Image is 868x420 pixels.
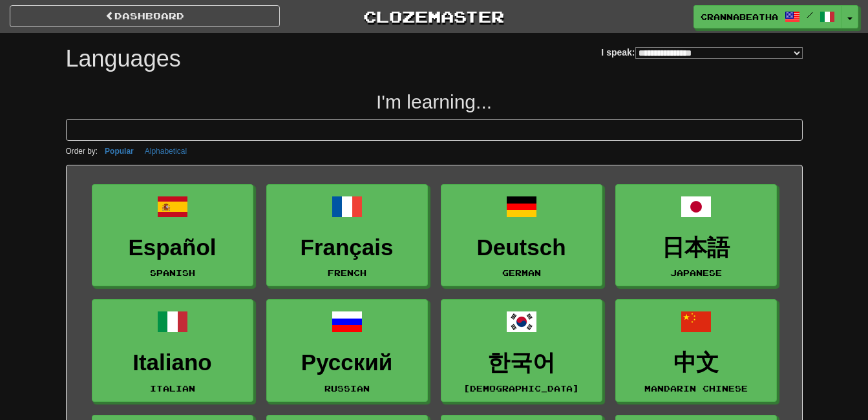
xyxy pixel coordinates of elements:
[66,147,98,156] small: Order by:
[92,299,253,402] a: ItalianoItalian
[670,268,722,277] small: Japanese
[101,144,138,158] button: Popular
[635,47,803,59] select: I speak:
[266,184,428,287] a: FrançaisFrench
[448,235,595,260] h3: Deutsch
[441,184,602,287] a: DeutschGerman
[99,235,246,260] h3: Español
[150,268,195,277] small: Spanish
[693,5,842,28] a: crannabeatha /
[601,46,802,59] label: I speak:
[463,384,579,393] small: [DEMOGRAPHIC_DATA]
[66,46,181,72] h1: Languages
[299,5,569,28] a: Clozemaster
[448,350,595,375] h3: 한국어
[644,384,748,393] small: Mandarin Chinese
[273,235,421,260] h3: Français
[150,384,195,393] small: Italian
[701,11,778,23] span: crannabeatha
[502,268,541,277] small: German
[324,384,370,393] small: Russian
[266,299,428,402] a: РусскийRussian
[441,299,602,402] a: 한국어[DEMOGRAPHIC_DATA]
[92,184,253,287] a: EspañolSpanish
[622,350,770,375] h3: 中文
[622,235,770,260] h3: 日本語
[99,350,246,375] h3: Italiano
[66,91,803,112] h2: I'm learning...
[141,144,191,158] button: Alphabetical
[273,350,421,375] h3: Русский
[807,10,813,19] span: /
[328,268,366,277] small: French
[615,184,777,287] a: 日本語Japanese
[615,299,777,402] a: 中文Mandarin Chinese
[10,5,280,27] a: dashboard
